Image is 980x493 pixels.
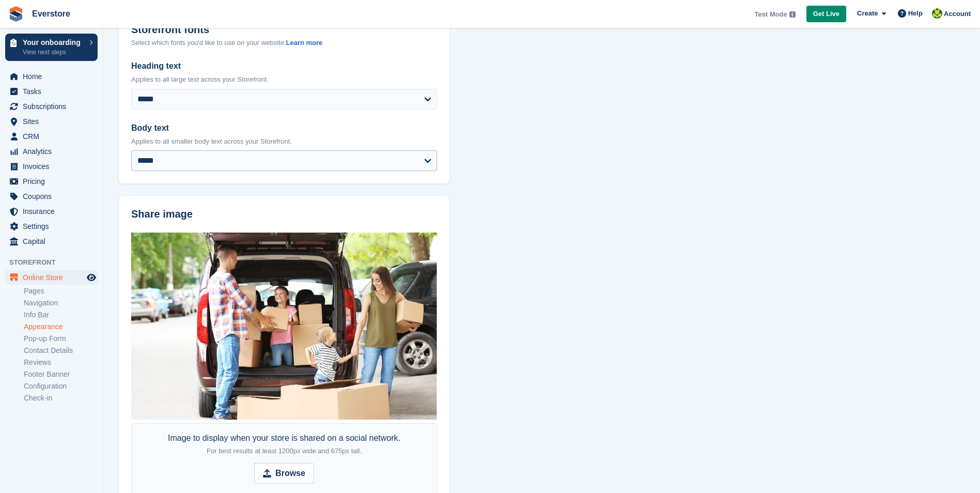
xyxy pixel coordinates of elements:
[5,84,98,99] a: menu
[23,114,85,129] span: Sites
[5,219,98,234] a: menu
[5,69,98,84] a: menu
[131,38,437,48] div: Select which fonts you'd like to use on your website.
[131,24,209,36] h2: Storefront fonts
[254,463,314,484] input: Browse
[131,208,437,220] h2: Share image
[24,381,98,391] a: Configuration
[207,447,362,455] span: For best results at least 1200px wide and 675px tall.
[5,189,98,204] a: menu
[8,6,24,22] img: stora-icon-8386f47178a22dfd0bd8f6a31ec36ba5ce8667c1dd55bd0f319d3a0aa187defe.svg
[131,60,437,72] label: Heading text
[275,467,305,480] strong: Browse
[24,393,98,403] a: Check-in
[23,189,85,204] span: Coupons
[932,8,942,19] img: Will Dodgson
[789,11,796,18] img: icon-info-grey-7440780725fd019a000dd9b08b2336e03edf1995a4989e88bcd33f0948082b44.svg
[23,159,85,174] span: Invoices
[23,144,85,159] span: Analytics
[23,204,85,219] span: Insurance
[5,204,98,219] a: menu
[131,74,437,85] p: Applies to all large text across your Storefront.
[131,136,437,147] p: Applies to all smaller body text across your Storefront.
[23,48,84,57] p: View next steps
[806,6,846,23] a: Get Live
[23,174,85,189] span: Pricing
[754,9,787,20] span: Test Mode
[5,129,98,144] a: menu
[23,219,85,234] span: Settings
[24,286,98,296] a: Pages
[85,271,98,284] a: Preview store
[9,257,103,268] span: Storefront
[24,298,98,308] a: Navigation
[5,99,98,114] a: menu
[131,233,437,420] img: Everstore-social.jpg
[5,234,98,249] a: menu
[5,34,98,61] a: Your onboarding View next steps
[944,9,971,19] span: Account
[286,39,322,47] a: Learn more
[131,122,437,134] label: Body text
[908,8,923,19] span: Help
[857,8,878,19] span: Create
[23,69,85,84] span: Home
[24,310,98,320] a: Info Bar
[23,129,85,144] span: CRM
[23,234,85,249] span: Capital
[23,84,85,99] span: Tasks
[5,144,98,159] a: menu
[24,322,98,332] a: Appearance
[813,9,839,19] span: Get Live
[24,334,98,344] a: Pop-up Form
[23,270,85,285] span: Online Store
[5,114,98,129] a: menu
[5,174,98,189] a: menu
[23,39,84,46] p: Your onboarding
[23,99,85,114] span: Subscriptions
[5,159,98,174] a: menu
[24,369,98,379] a: Footer Banner
[168,432,400,457] div: Image to display when your store is shared on a social network.
[5,270,98,285] a: menu
[24,346,98,356] a: Contact Details
[28,5,74,22] a: Everstore
[24,358,98,367] a: Reviews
